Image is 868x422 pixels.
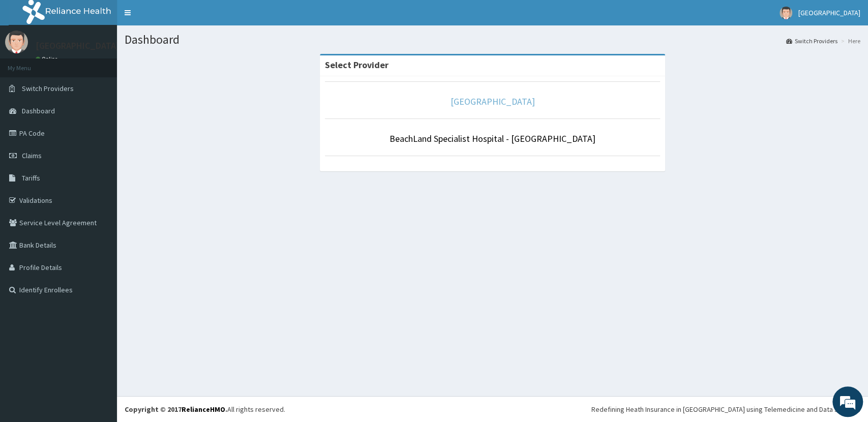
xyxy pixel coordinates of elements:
[22,84,74,93] span: Switch Providers
[798,8,860,17] span: [GEOGRAPHIC_DATA]
[182,405,225,414] a: RelianceHMO
[117,396,868,422] footer: All rights reserved.
[839,37,860,45] li: Here
[325,59,388,71] strong: Select Provider
[22,173,40,183] span: Tariffs
[786,37,837,45] a: Switch Providers
[22,151,42,160] span: Claims
[390,133,595,144] a: BeachLand Specialist Hospital - [GEOGRAPHIC_DATA]
[36,55,60,63] a: Online
[125,33,860,46] h1: Dashboard
[36,41,119,50] p: [GEOGRAPHIC_DATA]
[22,106,55,115] span: Dashboard
[5,31,28,53] img: User Image
[451,96,535,107] a: [GEOGRAPHIC_DATA]
[780,7,792,19] img: User Image
[591,404,860,414] div: Redefining Heath Insurance in [GEOGRAPHIC_DATA] using Telemedicine and Data Science!
[125,405,227,414] strong: Copyright © 2017 .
